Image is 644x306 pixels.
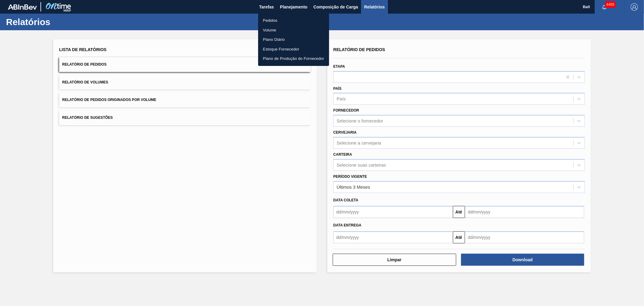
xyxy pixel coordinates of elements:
[258,54,329,63] a: Plano de Produção do Fornecedor
[258,35,329,44] a: Plano Diário
[258,44,329,54] a: Estoque Fornecedor
[258,25,329,35] a: Volume
[258,16,329,25] a: Pedidos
